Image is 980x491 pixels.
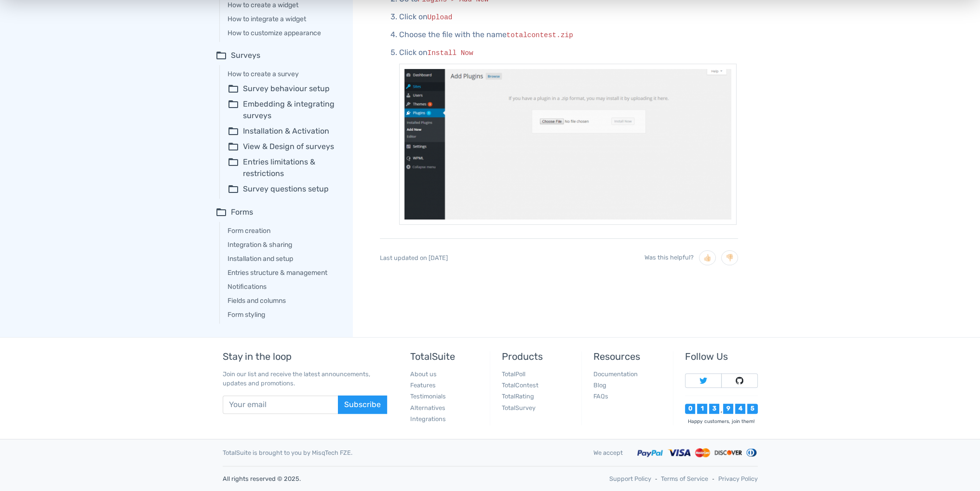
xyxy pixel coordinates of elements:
[685,351,757,362] h5: Follow Us
[228,141,339,152] summary: folder_openView & Design of surveys
[593,382,606,389] a: Blog
[380,238,738,277] div: Last updated on [DATE]
[410,393,446,400] a: Testimonials
[721,250,738,265] button: 👎🏻
[644,254,694,261] span: Was this helpful?
[410,382,436,389] a: Features
[723,404,733,414] div: 9
[228,254,339,264] a: Installation and setup
[699,250,716,265] button: 👍🏻
[507,31,573,39] code: totalcontest.zip
[228,226,339,236] a: Form creation
[586,448,630,457] div: We accept
[410,370,437,378] a: About us
[685,404,695,414] div: 0
[223,369,387,388] p: Join our list and receive the latest announcements, updates and promotions.
[747,404,757,414] div: 5
[410,404,445,411] a: Alternatives
[428,14,453,21] code: Upload
[228,98,239,122] span: folder_open
[661,474,708,483] a: Terms of Service
[637,447,758,458] img: Accepted payment methods
[736,377,743,384] img: Follow TotalSuite on Github
[709,404,719,414] div: 3
[228,183,239,195] span: folder_open
[399,28,738,42] p: Choose the file with the name
[502,351,574,362] h5: Products
[228,268,339,278] a: Entries structure & management
[215,448,586,457] div: TotalSuite is brought to you by MisqTech FZE.
[735,404,745,414] div: 4
[697,404,707,414] div: 1
[718,474,758,483] a: Privacy Policy
[228,296,339,306] a: Fields and columns
[593,370,638,378] a: Documentation
[228,28,339,38] a: How to customize appearance
[410,351,483,362] h5: TotalSuite
[228,240,339,250] a: Integration & sharing
[228,310,339,320] a: Form styling
[399,64,737,225] img: Plugin installation screen in WordPress
[228,69,339,79] a: How to create a survey
[228,83,239,95] span: folder_open
[399,46,738,60] p: Click on
[228,98,339,122] summary: folder_openEmbedding & integrating surveys
[223,396,338,414] input: Your email
[228,156,239,179] span: folder_open
[223,474,483,483] p: All rights reserved © 2025.
[655,474,657,483] span: ‐
[215,50,227,61] span: folder_open
[712,474,714,483] span: ‐
[685,418,757,425] div: Happy customers, join them!
[228,83,339,95] summary: folder_openSurvey behaviour setup
[215,206,227,218] span: folder_open
[593,351,666,362] h5: Resources
[609,474,651,483] a: Support Policy
[228,125,239,137] span: folder_open
[502,370,525,378] a: TotalPoll
[410,415,446,423] a: Integrations
[228,282,339,292] a: Notifications
[223,351,387,362] h5: Stay in the loop
[502,404,536,411] a: TotalSurvey
[228,141,239,152] span: folder_open
[338,396,387,414] button: Subscribe
[399,10,738,24] p: Click on
[228,156,339,179] summary: folder_openEntries limitations & restrictions
[228,183,339,195] summary: folder_openSurvey questions setup
[593,393,608,400] a: FAQs
[428,49,473,57] code: Install Now
[228,125,339,137] summary: folder_openInstallation & Activation
[215,50,339,61] summary: folder_openSurveys
[502,382,538,389] a: TotalContest
[228,14,339,24] a: How to integrate a widget
[719,408,723,414] div: ,
[215,206,339,218] summary: folder_openForms
[699,377,707,384] img: Follow TotalSuite on Twitter
[502,393,534,400] a: TotalRating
